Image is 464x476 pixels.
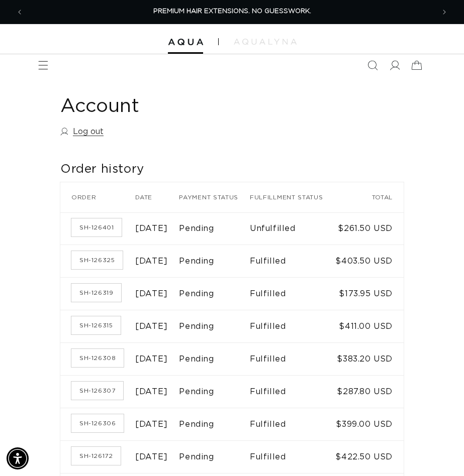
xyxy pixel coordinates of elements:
[335,408,404,441] td: $399.00 USD
[135,388,168,396] time: [DATE]
[135,182,179,212] th: Date
[335,212,404,245] td: $261.50 USD
[234,39,297,45] img: aqualyna.com
[250,343,335,376] td: Fulfilled
[71,382,123,400] a: Order number SH-126307
[179,376,250,408] td: Pending
[361,54,384,76] summary: Search
[250,408,335,441] td: Fulfilled
[60,94,404,119] h1: Account
[135,224,168,232] time: [DATE]
[135,355,168,363] time: [DATE]
[335,310,404,343] td: $411.00 USD
[179,245,250,278] td: Pending
[135,420,168,428] time: [DATE]
[335,182,404,212] th: Total
[179,212,250,245] td: Pending
[179,343,250,376] td: Pending
[250,376,335,408] td: Fulfilled
[60,125,104,139] a: Log out
[60,182,135,212] th: Order
[433,1,455,23] button: Next announcement
[9,1,31,23] button: Previous announcement
[135,257,168,265] time: [DATE]
[179,278,250,310] td: Pending
[71,316,121,334] a: Order number SH-126315
[335,441,404,473] td: $422.50 USD
[179,441,250,473] td: Pending
[71,251,123,269] a: Order number SH-126325
[71,218,122,236] a: Order number SH-126401
[335,278,404,310] td: $173.95 USD
[60,162,404,177] h2: Order history
[7,447,29,469] div: Accessibility Menu
[250,245,335,278] td: Fulfilled
[335,343,404,376] td: $383.20 USD
[71,447,121,465] a: Order number SH-126172
[153,8,311,15] span: PREMIUM HAIR EXTENSIONS. NO GUESSWORK.
[71,284,121,302] a: Order number SH-126319
[179,310,250,343] td: Pending
[335,245,404,278] td: $403.50 USD
[71,349,124,367] a: Order number SH-126308
[250,182,335,212] th: Fulfillment status
[179,408,250,441] td: Pending
[135,453,168,461] time: [DATE]
[250,212,335,245] td: Unfulfilled
[414,428,464,476] iframe: Chat Widget
[250,441,335,473] td: Fulfilled
[135,322,168,330] time: [DATE]
[335,376,404,408] td: $287.80 USD
[179,182,250,212] th: Payment status
[250,278,335,310] td: Fulfilled
[250,310,335,343] td: Fulfilled
[135,290,168,298] time: [DATE]
[71,414,124,432] a: Order number SH-126306
[32,54,54,76] summary: Menu
[168,39,203,46] img: Aqua Hair Extensions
